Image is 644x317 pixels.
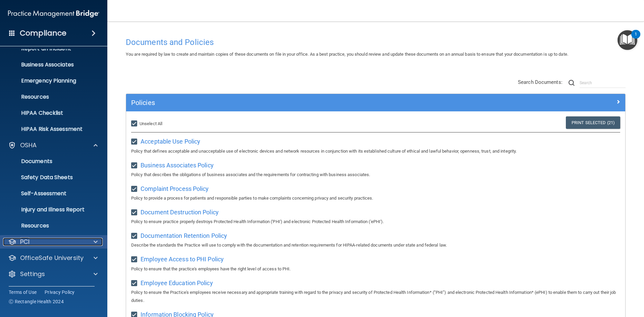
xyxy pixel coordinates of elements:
p: Resources [4,222,96,229]
p: Policy to provide a process for patients and responsible parties to make complaints concerning pr... [131,194,620,202]
img: ic-search.3b580494.png [569,80,575,86]
span: Documentation Retention Policy [141,232,227,239]
a: Print Selected (21) [566,116,620,129]
h4: Documents and Policies [126,38,626,47]
h4: Compliance [20,29,66,38]
p: Safety Data Sheets [4,174,96,181]
button: Open Resource Center, 1 new notification [618,30,637,50]
p: HIPAA Risk Assessment [4,126,96,133]
span: Document Destruction Policy [141,209,219,216]
p: Report an Incident [4,45,96,52]
p: Emergency Planning [4,77,96,84]
p: Settings [20,270,45,278]
p: Documents [4,158,96,165]
span: Ⓒ Rectangle Health 2024 [9,298,64,305]
p: Self-Assessment [4,190,96,197]
a: PCI [8,238,98,246]
span: Complaint Process Policy [141,185,209,192]
h5: Policies [131,99,495,106]
div: 1 [635,34,637,43]
a: Privacy Policy [45,289,75,296]
a: Settings [8,270,98,278]
p: OfficeSafe University [20,254,84,262]
p: OSHA [20,141,37,149]
p: PCI [20,238,30,246]
p: Policy to ensure that the practice's employees have the right level of access to PHI. [131,265,620,273]
p: Injury and Illness Report [4,206,96,213]
span: Employee Access to PHI Policy [141,256,224,263]
input: Search [580,78,626,88]
p: HIPAA Checklist [4,110,96,116]
p: Describe the standards the Practice will use to comply with the documentation and retention requi... [131,241,620,249]
span: You are required by law to create and maintain copies of these documents on file in your office. ... [126,52,568,57]
p: Resources [4,94,96,100]
p: Policy that defines acceptable and unacceptable use of electronic devices and network resources i... [131,147,620,155]
img: PMB logo [8,7,99,20]
span: Acceptable Use Policy [141,138,200,145]
span: Business Associates Policy [141,162,214,169]
input: Unselect All [131,121,139,126]
a: Terms of Use [9,289,37,296]
a: OfficeSafe University [8,254,98,262]
p: Policy to ensure the Practice's employees receive necessary and appropriate training with regard ... [131,288,620,305]
a: Policies [131,97,620,108]
a: OSHA [8,141,98,149]
iframe: Drift Widget Chat Controller [528,269,636,296]
p: Policy that describes the obligations of business associates and the requirements for contracting... [131,171,620,179]
span: Search Documents: [518,79,562,85]
span: Employee Education Policy [141,279,213,286]
p: Business Associates [4,61,96,68]
p: Policy to ensure practice properly destroys Protected Health Information ('PHI') and electronic P... [131,218,620,226]
span: Unselect All [140,121,162,126]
